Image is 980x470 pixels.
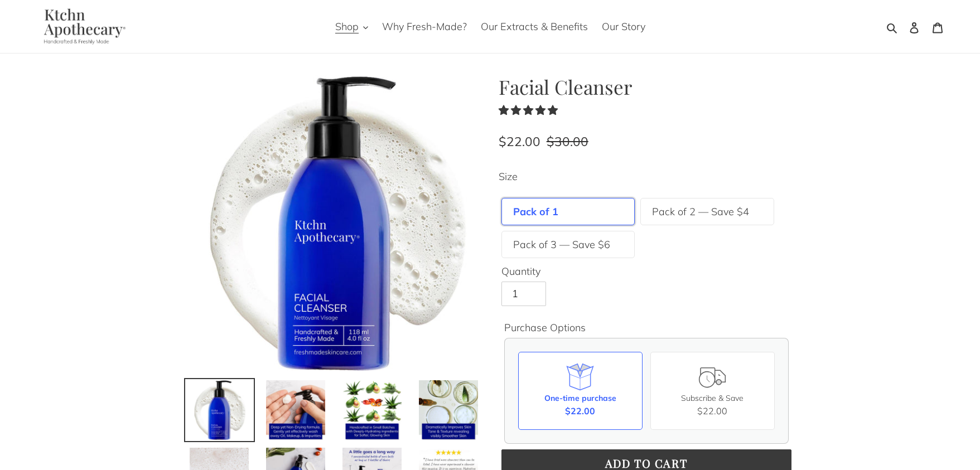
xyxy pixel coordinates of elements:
img: Load image into Gallery viewer, Facial Cleanser [341,379,403,441]
img: Ktchn Apothecary [31,8,134,45]
span: $22.00 [697,405,727,416]
s: $30.00 [547,133,588,149]
span: Our Story [602,20,645,33]
label: Quantity [501,264,791,279]
a: Our Story [596,17,651,36]
img: Load image into Gallery viewer, Facial Cleanser [189,379,250,441]
a: Why Fresh-Made? [376,17,472,36]
img: Load image into Gallery viewer, Facial Cleanser [418,379,480,441]
button: Shop [330,17,374,36]
label: Pack of 2 — Save $4 [652,204,749,219]
img: Load image into Gallery viewer, Facial Cleanser [265,379,327,441]
span: Why Fresh-Made? [382,20,467,33]
span: Our Extracts & Benefits [481,20,588,33]
a: Our Extracts & Benefits [475,17,593,36]
img: Facial Cleanser [186,75,482,371]
label: Size [499,169,794,184]
div: One-time purchase [544,393,616,404]
label: Pack of 3 — Save $6 [513,237,610,252]
legend: Purchase Options [504,320,586,335]
span: Shop [335,20,359,33]
h1: Facial Cleanser [499,75,794,99]
span: Subscribe & Save [681,393,744,403]
span: $22.00 [499,133,540,149]
label: Pack of 1 [513,204,558,219]
span: $22.00 [565,404,595,418]
span: 4.77 stars [499,104,561,117]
